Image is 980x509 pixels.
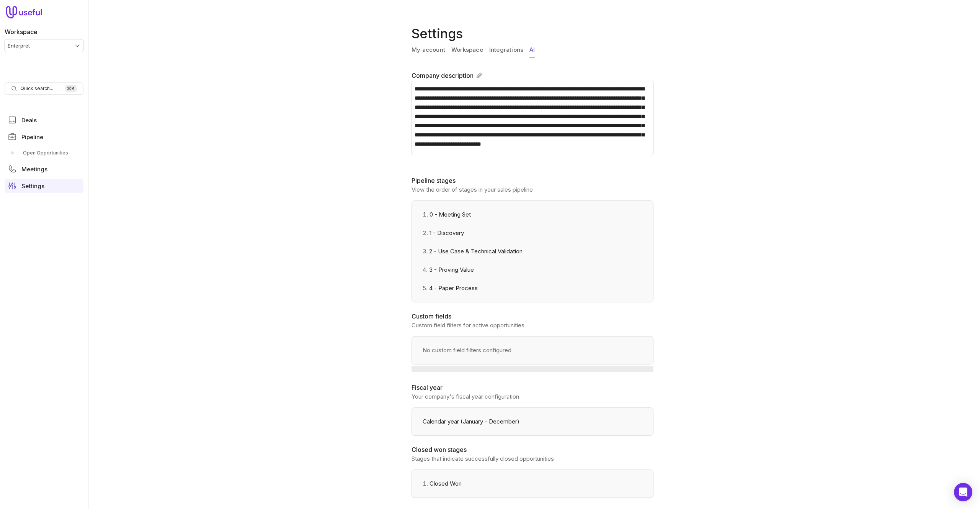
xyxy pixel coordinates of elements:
div: Calendar year (January - December) [418,412,647,431]
kbd: ⌘ K [65,85,77,92]
span: Settings [21,183,44,189]
a: Workspace [451,43,483,57]
button: Edit company description [474,70,485,81]
span: Pipeline [21,134,43,140]
h2: Fiscal year [412,383,653,392]
a: Settings [5,179,83,193]
div: Pipeline submenu [5,147,83,159]
p: Custom field filters for active opportunities [412,321,653,330]
a: Integrations [489,43,523,57]
a: Meetings [5,162,83,176]
h2: Custom fields [412,312,653,321]
h2: Closed won stages [412,445,653,454]
li: 0 - Meeting Set [418,205,647,224]
li: Closed Won [418,475,647,493]
a: AI [529,43,535,57]
p: View the order of stages in your sales pipeline [412,185,653,194]
a: Pipeline [5,130,83,144]
span: Deals [21,117,37,123]
h2: Pipeline stages [412,176,653,185]
p: Your company's fiscal year configuration [412,392,653,401]
p: Stages that indicate successfully closed opportunities [412,454,653,463]
span: Quick search... [20,85,53,92]
a: Open Opportunities [5,147,83,159]
li: 4 - Paper Process [418,279,647,297]
li: 3 - Proving Value [418,261,647,279]
a: Deals [5,113,83,127]
a: My account [412,43,445,57]
span: Meetings [21,166,47,172]
li: 2 - Use Case & Technical Validation [418,242,647,261]
div: No custom field filters configured [418,341,647,360]
div: Open Intercom Messenger [954,483,972,501]
span: ‌ [412,366,653,372]
label: Workspace [5,27,38,36]
h1: Settings [412,25,657,43]
li: 1 - Discovery [418,224,647,242]
label: Company description [412,71,474,80]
